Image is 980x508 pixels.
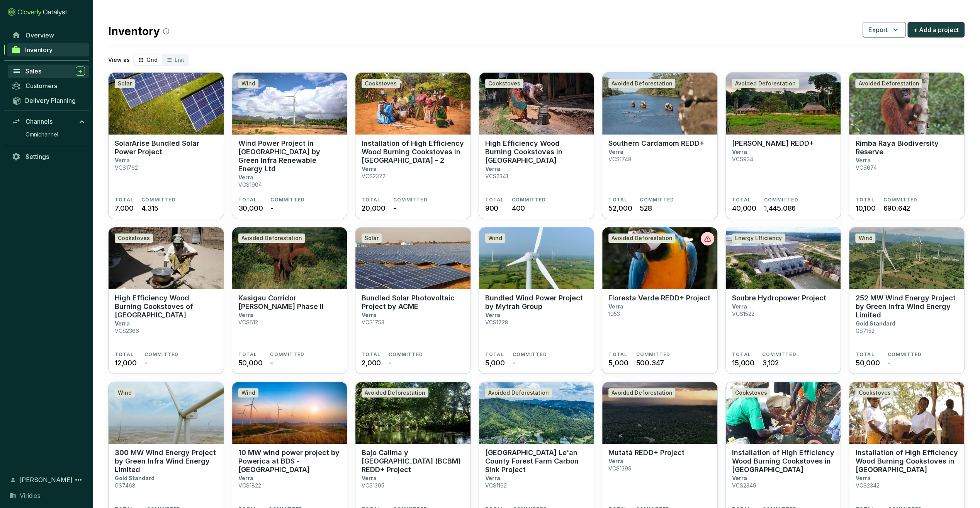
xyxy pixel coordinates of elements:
a: Soubre Hydropower ProjectEnergy EfficiencySoubre Hydropower ProjectVerraVCS1522TOTAL15,000COMMITT... [725,227,841,374]
div: Avoided Deforestation [855,79,922,88]
a: Settings [8,150,89,163]
p: [GEOGRAPHIC_DATA] Le'an County Forest Farm Carbon Sink Project [485,448,588,474]
p: SolarArise Bundled Solar Power Project [115,139,217,156]
span: COMMITTED [512,197,546,203]
span: TOTAL [115,197,134,203]
p: Soubre Hydropower Project [732,294,826,302]
span: - [144,358,148,368]
p: VCS2372 [362,173,386,179]
span: COMMITTED [764,197,798,203]
p: GS7468 [115,482,136,489]
span: Overview [25,31,54,39]
a: 252 MW Wind Energy Project by Green Infra Wind Energy LimitedWind252 MW Wind Energy Project by Gr... [849,227,965,374]
a: Kasigau Corridor REDD Phase IIAvoided DeforestationKasigau Corridor [PERSON_NAME] Phase IIVerraVC... [232,227,348,374]
div: Avoided Deforestation [608,79,675,88]
span: [PERSON_NAME] [19,475,73,484]
p: Bundled Wind Power Project by Mytrah Group [485,294,588,311]
p: 10 MW wind power project by Powerica at BDS - [GEOGRAPHIC_DATA] [238,448,341,474]
span: Channels [25,118,53,125]
p: View as [108,56,130,64]
p: VCS1748 [608,156,632,162]
div: Avoided Deforestation [485,388,552,397]
span: TOTAL [485,351,504,358]
span: 2,000 [362,358,381,368]
span: List [175,56,184,63]
span: TOTAL [362,351,380,358]
p: VCS1822 [238,482,261,489]
a: Floresta Verde REDD+ ProjectAvoided DeforestationFloresta Verde REDD+ ProjectVerra1953TOTAL5,000C... [602,227,718,374]
p: High Efficiency Wood Burning Cookstoves of [GEOGRAPHIC_DATA] [115,294,217,319]
p: Kasigau Corridor [PERSON_NAME] Phase II [238,294,341,311]
p: VCS934 [732,156,753,162]
a: Overview [8,29,89,42]
span: TOTAL [608,351,627,358]
div: Solar [115,79,135,88]
span: Sales [25,67,41,75]
span: + Add a project [913,25,959,34]
span: TOTAL [855,197,874,203]
span: TOTAL [732,197,751,203]
img: High Efficiency Wood Burning Cookstoves of Tanzania [109,227,224,289]
span: COMMITTED [270,351,304,358]
img: Wind Power Project in Tamil Nadu by Green Infra Renewable Energy Ltd [232,73,347,135]
img: 300 MW Wind Energy Project by Green Infra Wind Energy Limited [109,382,224,444]
div: Wind [115,388,135,397]
span: Grid [146,56,158,63]
span: TOTAL [732,351,751,358]
p: VCS612 [238,319,258,326]
div: Avoided Deforestation [732,79,799,88]
span: COMMITTED [144,351,179,358]
p: Southern Cardamom REDD+ [608,139,704,148]
p: Verra [732,303,747,310]
p: Verra [362,312,377,318]
img: High Efficiency Wood Burning Cookstoves in Zimbabwe [479,73,594,135]
a: Channels [8,115,89,128]
a: Rimba Raya Biodiversity ReserveAvoided DeforestationRimba Raya Biodiversity ReserveVerraVCS674TOT... [849,72,965,219]
span: COMMITTED [393,197,428,203]
p: Floresta Verde REDD+ Project [608,294,710,302]
a: Sales [8,65,89,78]
span: COMMITTED [270,197,305,203]
span: - [887,358,890,368]
span: 690.642 [883,203,910,213]
img: Floresta Verde REDD+ Project [602,227,717,289]
p: VCS1162 [485,482,507,489]
p: Verra [608,303,623,310]
img: Jiangxi Province Le'an County Forest Farm Carbon Sink Project [479,382,594,444]
img: Rimba Raya Biodiversity Reserve [849,73,964,135]
span: 50,000 [238,358,263,368]
span: 30,000 [238,203,263,213]
p: GS7152 [855,327,874,334]
img: Bundled Solar Photovoltaic Project by ACME [355,227,470,289]
span: 5,000 [485,358,505,368]
span: 900 [485,203,498,213]
button: + Add a project [907,22,965,38]
div: Wind [855,234,875,243]
span: 3,102 [762,358,779,368]
p: VCS1904 [238,181,262,188]
div: Wind [238,388,258,397]
span: Omnichannel [25,131,58,138]
span: TOTAL [238,197,257,203]
p: Verra [115,157,130,164]
p: VCS1728 [485,319,508,326]
span: Customers [25,82,57,90]
span: Inventory [25,46,53,54]
p: Bundled Solar Photovoltaic Project by ACME [362,294,464,311]
a: Omnichannel [22,129,89,140]
p: VCS2341 [485,173,508,179]
div: Cookstoves [362,79,400,88]
button: Export [863,22,906,38]
div: Avoided Deforestation [608,234,675,243]
a: High Efficiency Wood Burning Cookstoves in ZimbabweCookstovesHigh Efficiency Wood Burning Cooksto... [479,72,594,219]
span: 528 [640,203,652,213]
div: Wind [238,79,258,88]
a: Inventory [7,43,89,56]
span: 10,100 [855,203,875,213]
a: Bundled Solar Photovoltaic Project by ACMESolarBundled Solar Photovoltaic Project by ACMEVerraVCS... [355,227,471,374]
p: Verra [485,165,500,172]
img: Bundled Wind Power Project by Mytrah Group [479,227,594,289]
img: Mutatá REDD+ Project [602,382,717,444]
span: TOTAL [362,197,380,203]
p: Gold Standard [115,475,155,481]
